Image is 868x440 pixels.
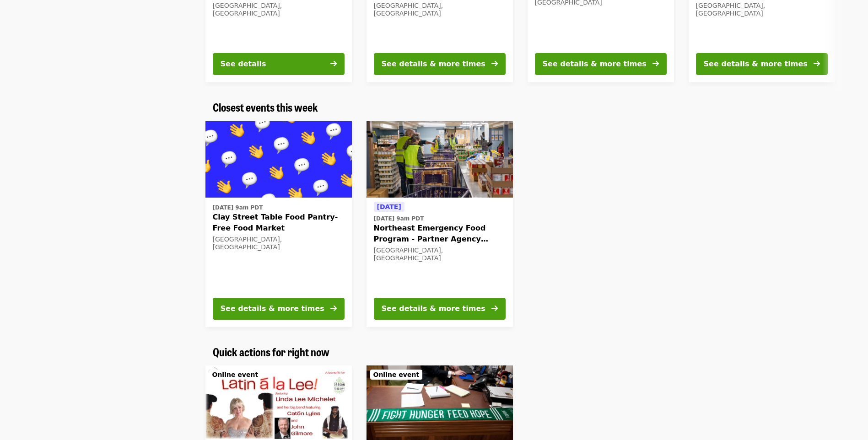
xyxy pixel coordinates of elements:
[205,121,352,198] img: Clay Street Table Food Pantry- Free Food Market organized by Oregon Food Bank
[221,303,324,314] div: See details & more times
[213,345,329,359] a: Quick actions for right now
[814,59,820,68] i: arrow-right icon
[213,53,345,75] button: See details
[367,121,513,198] img: Northeast Emergency Food Program - Partner Agency Support organized by Oregon Food Bank
[696,53,828,75] button: See details & more times
[652,59,659,68] i: arrow-right icon
[205,101,663,114] div: Closest events this week
[213,204,263,212] time: [DATE] 9am PDT
[491,304,498,313] i: arrow-right icon
[491,59,498,68] i: arrow-right icon
[374,298,506,320] button: See details & more times
[213,99,318,115] span: Closest events this week
[696,2,828,17] div: [GEOGRAPHIC_DATA], [GEOGRAPHIC_DATA]
[704,59,808,70] div: See details & more times
[213,343,329,360] span: Quick actions for right now
[213,236,345,251] div: [GEOGRAPHIC_DATA], [GEOGRAPHIC_DATA]
[374,223,506,245] span: Northeast Emergency Food Program - Partner Agency Support
[374,2,506,17] div: [GEOGRAPHIC_DATA], [GEOGRAPHIC_DATA]
[374,247,506,262] div: [GEOGRAPHIC_DATA], [GEOGRAPHIC_DATA]
[543,59,647,70] div: See details & more times
[535,53,667,75] button: See details & more times
[213,2,345,17] div: [GEOGRAPHIC_DATA], [GEOGRAPHIC_DATA]
[212,371,259,378] span: Online event
[221,59,266,70] div: See details
[367,121,513,327] a: See details for "Northeast Emergency Food Program - Partner Agency Support"
[382,59,485,70] div: See details & more times
[382,303,485,314] div: See details & more times
[330,59,337,68] i: arrow-right icon
[213,212,345,234] span: Clay Street Table Food Pantry- Free Food Market
[374,53,506,75] button: See details & more times
[205,345,663,359] div: Quick actions for right now
[377,203,401,210] span: [DATE]
[330,304,337,313] i: arrow-right icon
[213,101,318,114] a: Closest events this week
[374,215,424,223] time: [DATE] 9am PDT
[213,298,345,320] button: See details & more times
[205,121,352,327] a: See details for "Clay Street Table Food Pantry- Free Food Market"
[373,371,420,378] span: Online event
